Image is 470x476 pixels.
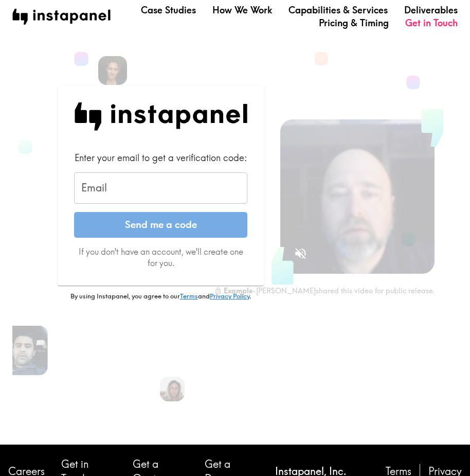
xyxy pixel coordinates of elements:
a: Pricing & Timing [319,16,389,29]
a: Capabilities & Services [288,4,388,16]
img: Giannina [98,56,127,85]
a: Get in Touch [405,16,458,29]
div: - [PERSON_NAME] shared this video for public release. [214,286,435,295]
img: Aileen [160,377,185,401]
a: Case Studies [141,4,196,16]
img: instapanel [12,9,111,25]
b: Example [224,286,252,295]
a: Privacy Policy [210,292,249,300]
a: Terms [180,292,198,300]
button: Sound is off [290,242,312,265]
div: Enter your email to get a verification code: [74,151,247,164]
button: Send me a code [74,212,247,238]
p: If you don't have an account, we'll create one for you. [74,246,247,269]
a: Deliverables [404,4,458,16]
img: Instapanel [74,102,247,131]
a: How We Work [212,4,272,16]
p: By using Instapanel, you agree to our and . [58,292,264,301]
